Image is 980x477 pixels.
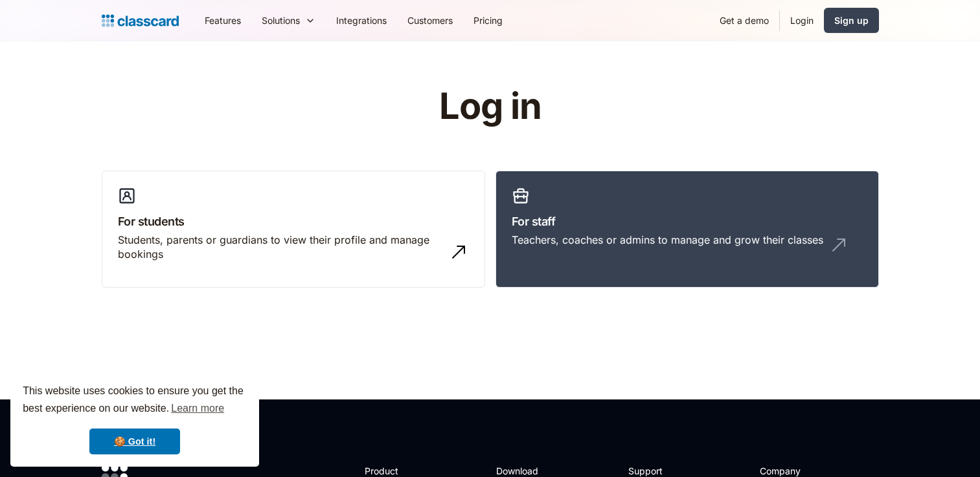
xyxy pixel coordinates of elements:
a: learn more about cookies [169,399,226,418]
div: Teachers, coaches or admins to manage and grow their classes [512,233,823,247]
h1: Log in [284,87,696,127]
h3: For students [118,213,469,230]
div: cookieconsent [10,371,259,467]
a: For studentsStudents, parents or guardians to view their profile and manage bookings [102,171,485,288]
a: For staffTeachers, coaches or admins to manage and grow their classes [496,171,879,288]
div: Sign up [834,14,869,27]
span: This website uses cookies to ensure you get the best experience on our website. [23,383,247,418]
a: Login [780,6,824,35]
div: Solutions [262,14,300,27]
h3: For staff [512,213,863,230]
a: Features [194,6,251,35]
div: Solutions [251,6,326,35]
a: Customers [397,6,463,35]
div: Students, parents or guardians to view their profile and manage bookings [118,233,443,262]
a: Get a demo [709,6,779,35]
a: Pricing [463,6,513,35]
a: Integrations [326,6,397,35]
a: Sign up [824,8,879,33]
a: home [102,12,179,30]
a: dismiss cookie message [89,429,180,454]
